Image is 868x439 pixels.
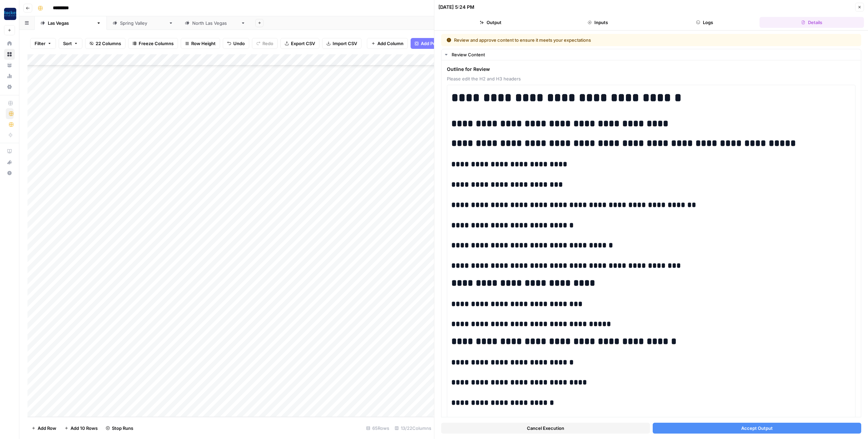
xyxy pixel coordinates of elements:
img: Rocket Pilots Logo [4,8,16,20]
div: What's new? [4,157,15,167]
div: 13/22 Columns [392,423,434,434]
span: Add Power Agent [421,40,458,47]
button: Cancel Execution [441,423,650,434]
button: Add 10 Rows [60,423,102,434]
a: Browse [4,49,15,60]
a: AirOps Academy [4,146,15,157]
div: Review and approve content to ensure it meets your expectations [447,37,724,43]
a: [GEOGRAPHIC_DATA] [107,16,179,30]
div: [DATE] 5:24 PM [438,4,474,11]
a: [GEOGRAPHIC_DATA] [35,16,107,30]
span: Cancel Execution [527,425,564,432]
span: Redo [262,40,273,47]
span: Accept Output [741,425,773,432]
span: Add 10 Rows [71,425,98,432]
div: [GEOGRAPHIC_DATA] [192,20,238,26]
button: Add Power Agent [411,38,462,49]
a: [GEOGRAPHIC_DATA] [179,16,251,30]
button: Freeze Columns [128,38,178,49]
div: [GEOGRAPHIC_DATA] [120,20,166,26]
span: Outline for Review [447,66,855,73]
a: Home [4,38,15,49]
a: Your Data [4,60,15,71]
span: Sort [63,40,72,47]
button: Add Row [27,423,60,434]
span: Undo [233,40,245,47]
button: Add Column [367,38,408,49]
div: 65 Rows [363,423,392,434]
button: Logs [653,17,757,28]
button: Help + Support [4,168,15,178]
button: Output [438,17,543,28]
button: Details [759,17,864,28]
button: Redo [252,38,278,49]
span: Please edit the H2 and H3 headers [447,75,855,82]
button: 22 Columns [85,38,125,49]
span: Freeze Columns [139,40,174,47]
button: Workspace: Rocket Pilots [4,5,15,22]
button: Stop Runs [102,423,137,434]
button: Inputs [546,17,650,28]
button: Export CSV [280,38,319,49]
span: Add Row [38,425,56,432]
span: Import CSV [333,40,357,47]
button: Sort [59,38,82,49]
button: Row Height [181,38,220,49]
span: Stop Runs [112,425,133,432]
a: Usage [4,71,15,81]
button: Import CSV [322,38,361,49]
button: What's new? [4,157,15,168]
div: [GEOGRAPHIC_DATA] [48,20,94,26]
span: Add Column [377,40,403,47]
span: 22 Columns [96,40,121,47]
span: Row Height [191,40,216,47]
div: Review Content [452,51,857,58]
button: Review Content [441,49,861,60]
button: Filter [30,38,56,49]
a: Settings [4,81,15,92]
button: Undo [223,38,249,49]
button: Accept Output [653,423,862,434]
span: Filter [35,40,45,47]
span: Export CSV [291,40,315,47]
